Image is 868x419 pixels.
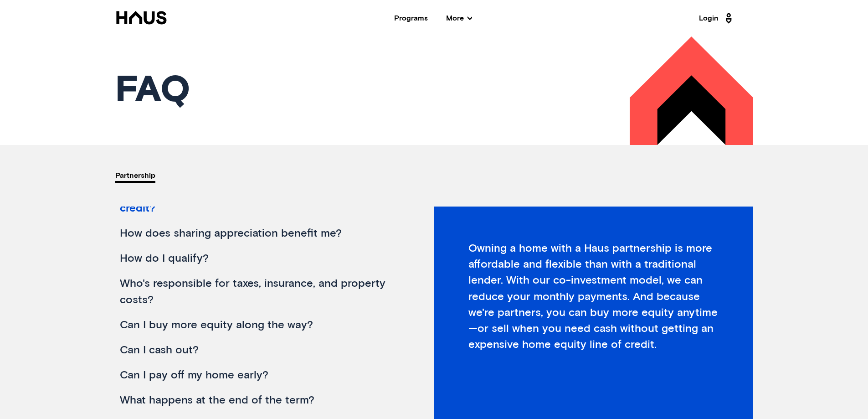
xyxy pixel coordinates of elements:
[394,15,428,22] a: Programs
[115,363,402,388] div: Can I pay off my home early?
[115,168,155,184] div: partnership
[699,11,734,26] a: Login
[115,313,402,338] div: Can I buy more equity along the way?
[446,15,472,22] span: More
[630,36,753,145] img: 39r6RQ6.png
[115,72,434,109] h1: Faq
[115,388,402,413] div: What happens at the end of the term?
[115,338,402,363] div: Can I cash out?
[115,246,402,271] div: How do I qualify?
[115,221,402,246] div: How does sharing appreciation benefit me?
[115,271,402,312] div: Who's responsible for taxes, insurance, and property costs?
